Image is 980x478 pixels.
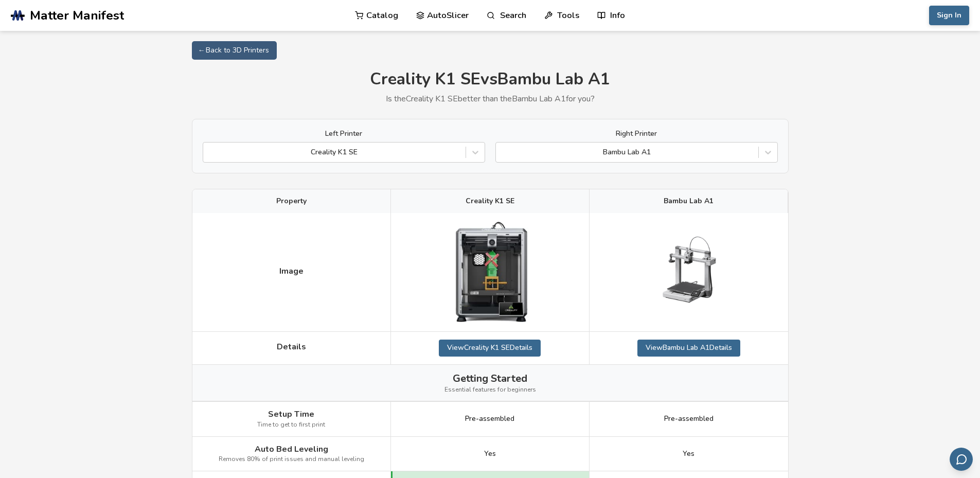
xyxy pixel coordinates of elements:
span: Setup Time [268,410,314,419]
a: ← Back to 3D Printers [192,41,277,60]
span: Details [277,342,306,351]
h1: Creality K1 SE vs Bambu Lab A1 [192,70,789,89]
span: Pre-assembled [465,415,514,423]
a: ViewCreality K1 SEDetails [439,340,541,356]
span: Bambu Lab A1 [664,197,714,205]
span: Image [279,267,304,276]
span: Time to get to first print [257,421,325,429]
button: Sign In [929,6,969,25]
span: Yes [683,450,694,458]
span: Property [276,197,307,205]
label: Right Printer [495,130,778,138]
input: Bambu Lab A1 [501,148,503,156]
button: Send feedback via email [950,448,973,471]
span: Yes [484,450,496,458]
span: Pre-assembled [664,415,714,423]
span: Matter Manifest [30,8,124,23]
span: Removes 80% of print issues and manual leveling [219,456,364,463]
span: Getting Started [453,373,527,384]
span: Auto Bed Leveling [255,445,328,454]
span: Essential features for beginners [444,386,536,394]
p: Is the Creality K1 SE better than the Bambu Lab A1 for you? [192,94,789,103]
span: Creality K1 SE [466,197,514,205]
img: Bambu Lab A1 [637,221,740,324]
input: Creality K1 SE [208,148,210,156]
img: Creality K1 SE [438,221,541,324]
label: Left Printer [203,130,485,138]
a: ViewBambu Lab A1Details [637,340,740,356]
